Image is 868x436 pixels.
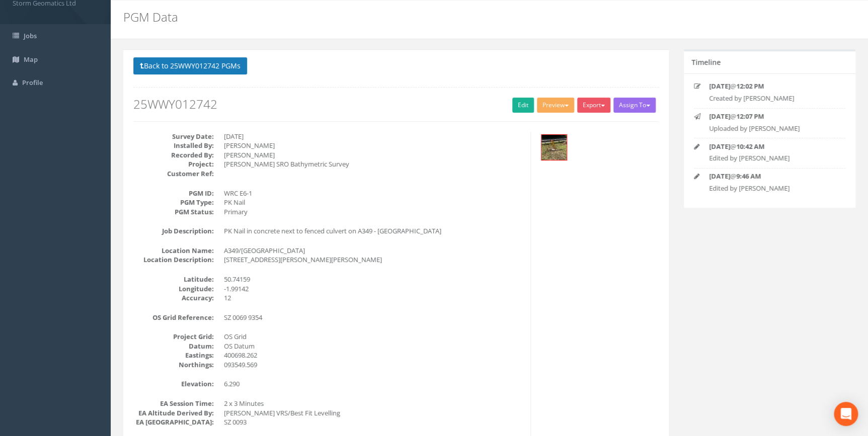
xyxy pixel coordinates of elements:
[224,141,523,150] dd: [PERSON_NAME]
[133,57,247,74] button: Back to 25WWY012742 PGMs
[224,313,523,322] dd: SZ 0069 9354
[224,379,523,389] dd: 6.290
[224,275,523,284] dd: 50.74159
[24,31,37,40] span: Jobs
[133,379,214,389] dt: Elevation:
[709,142,833,151] p: @
[224,159,523,169] dd: [PERSON_NAME] SRO Bathymetric Survey
[24,55,38,64] span: Map
[133,341,214,351] dt: Datum:
[133,284,214,294] dt: Longitude:
[709,184,833,193] p: Edited by [PERSON_NAME]
[537,98,574,113] button: Preview
[224,284,523,294] dd: -1.99142
[133,98,659,111] h2: 25WWY012742
[709,171,833,181] p: @
[224,226,523,236] dd: PK Nail in concrete next to fenced culvert on A349 - [GEOGRAPHIC_DATA]
[224,246,523,255] dd: A349/[GEOGRAPHIC_DATA]
[224,132,523,141] dd: [DATE]
[224,417,523,427] dd: SZ 0093
[224,408,523,418] dd: [PERSON_NAME] VRS/Best Fit Levelling
[133,207,214,217] dt: PGM Status:
[224,198,523,207] dd: PK Nail
[709,81,730,91] strong: [DATE]
[133,399,214,408] dt: EA Session Time:
[133,351,214,360] dt: Eastings:
[224,351,523,360] dd: 400698.262
[736,81,764,91] strong: 12:02 PM
[133,332,214,341] dt: Project Grid:
[709,153,833,163] p: Edited by [PERSON_NAME]
[224,360,523,370] dd: 093549.569
[133,169,214,179] dt: Customer Ref:
[133,150,214,160] dt: Recorded By:
[133,141,214,150] dt: Installed By:
[709,112,730,121] strong: [DATE]
[224,207,523,217] dd: Primary
[133,159,214,169] dt: Project:
[133,255,214,265] dt: Location Description:
[22,78,43,87] span: Profile
[541,135,567,160] img: 4e74f8aa-d666-e984-8c41-4fccb9a46167_9114e8e2-3cda-77f8-bce4-014e0c693104_thumb.jpg
[224,150,523,160] dd: [PERSON_NAME]
[736,142,764,151] strong: 10:42 AM
[834,402,858,426] div: Open Intercom Messenger
[133,293,214,303] dt: Accuracy:
[613,98,656,113] button: Assign To
[123,11,731,24] h2: PGM Data
[709,94,833,103] p: Created by [PERSON_NAME]
[709,112,833,121] p: @
[224,189,523,198] dd: WRC E6-1
[709,171,730,181] strong: [DATE]
[224,293,523,303] dd: 12
[709,142,730,151] strong: [DATE]
[133,226,214,236] dt: Job Description:
[133,417,214,427] dt: EA [GEOGRAPHIC_DATA]:
[709,81,833,91] p: @
[512,98,534,113] a: Edit
[224,255,523,265] dd: [STREET_ADDRESS][PERSON_NAME][PERSON_NAME]
[133,198,214,207] dt: PGM Type:
[133,275,214,284] dt: Latitude:
[224,341,523,351] dd: OS Datum
[736,171,761,181] strong: 9:46 AM
[577,98,610,113] button: Export
[133,408,214,418] dt: EA Altitude Derived By:
[133,313,214,322] dt: OS Grid Reference:
[736,112,764,121] strong: 12:07 PM
[133,132,214,141] dt: Survey Date:
[691,58,721,66] h5: Timeline
[709,124,833,133] p: Uploaded by [PERSON_NAME]
[133,360,214,370] dt: Northings:
[133,189,214,198] dt: PGM ID:
[224,332,523,341] dd: OS Grid
[224,399,523,408] dd: 2 x 3 Minutes
[133,246,214,255] dt: Location Name:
